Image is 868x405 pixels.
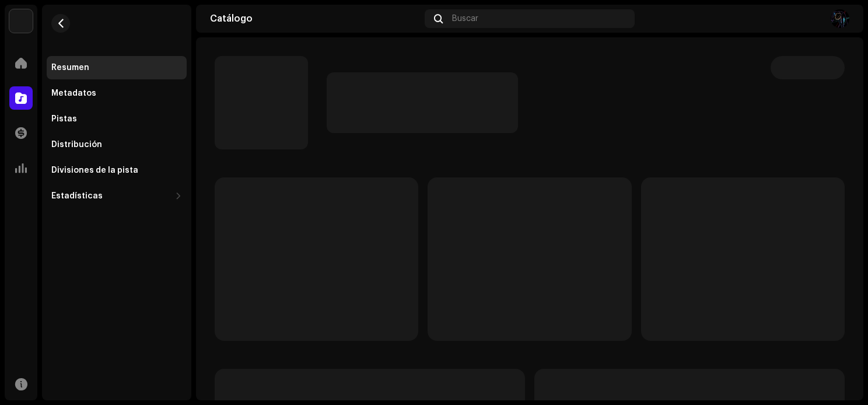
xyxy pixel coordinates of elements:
[47,56,187,79] re-m-nav-item: Resumen
[51,140,102,149] div: Distribución
[9,9,33,33] img: 297a105e-aa6c-4183-9ff4-27133c00f2e2
[51,166,138,175] div: Divisiones de la pista
[51,63,89,72] div: Resumen
[47,184,187,208] re-m-nav-dropdown: Estadísticas
[831,9,849,28] img: 6f741980-3e94-4ad1-adb2-7c1b88d9bfc2
[47,159,187,182] re-m-nav-item: Divisiones de la pista
[51,191,103,201] div: Estadísticas
[51,89,96,98] div: Metadatos
[210,14,420,23] div: Catálogo
[47,107,187,131] re-m-nav-item: Pistas
[51,114,77,124] div: Pistas
[452,14,478,23] span: Buscar
[47,133,187,156] re-m-nav-item: Distribución
[47,82,187,105] re-m-nav-item: Metadatos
